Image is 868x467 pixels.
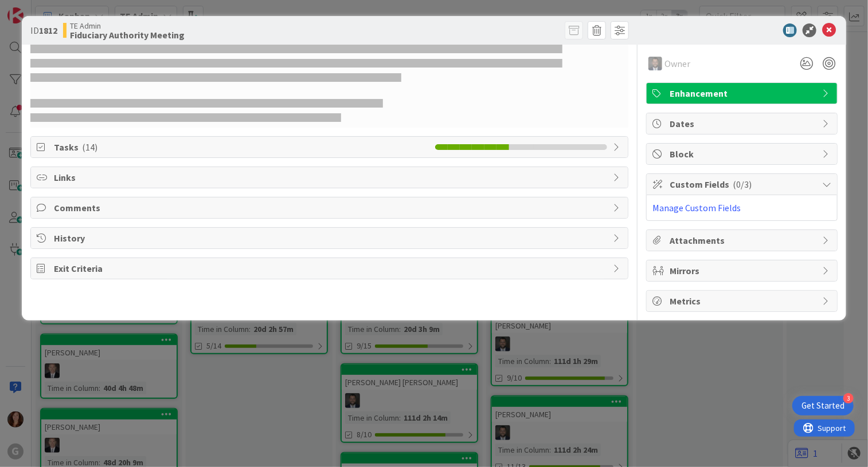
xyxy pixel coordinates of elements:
div: 3 [843,393,854,403]
span: Comments [54,201,607,215]
span: History [54,231,607,245]
div: Open Get Started checklist, remaining modules: 3 [792,396,854,415]
span: Links [54,171,607,184]
span: Enhancement [670,86,816,100]
span: TE Admin [70,21,185,30]
span: Mirrors [670,264,816,278]
span: ( 14 ) [82,141,97,153]
span: Owner [664,57,690,70]
span: Metrics [670,294,816,308]
span: Custom Fields [670,177,816,191]
span: Exit Criteria [54,262,607,275]
b: 1812 [39,25,57,36]
span: Dates [670,117,816,130]
span: ID [30,23,57,37]
img: JW [648,57,662,70]
span: Block [670,147,816,161]
a: Manage Custom Fields [652,202,741,213]
b: Fiduciary Authority Meeting [70,30,185,39]
span: ( 0/3 ) [733,179,752,190]
span: Support [24,2,52,15]
span: Attachments [670,233,816,247]
span: Tasks [54,140,429,154]
div: Get Started [801,400,844,411]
